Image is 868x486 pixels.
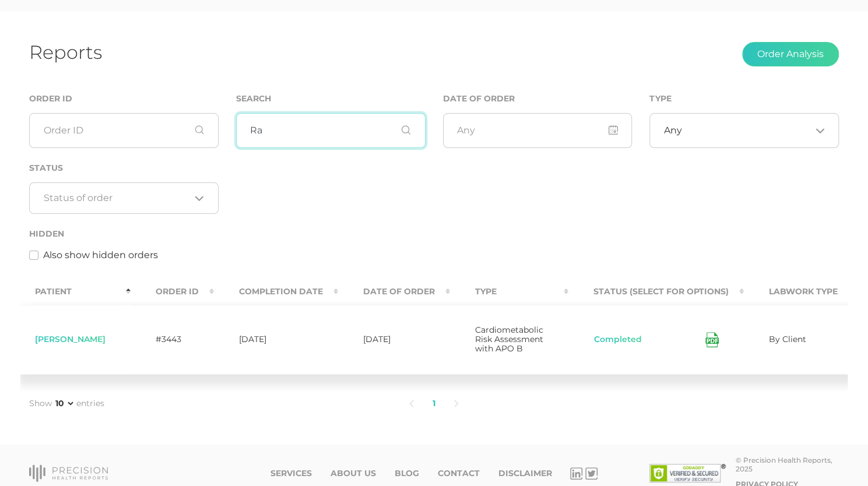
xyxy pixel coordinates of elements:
a: Blog [394,469,419,478]
img: SSL site seal - click to verify [649,464,726,483]
th: Type : activate to sort column ascending [450,279,568,305]
button: Order Analysis [742,42,839,66]
label: Type [649,94,671,104]
input: Search for option [682,125,811,136]
label: Date of Order [443,94,515,104]
a: Services [270,469,311,478]
select: Showentries [53,397,75,409]
th: Status (Select for Options) : activate to sort column ascending [568,279,744,305]
input: First or Last Name [236,113,426,148]
div: Search for option [29,182,219,214]
label: Hidden [29,229,64,239]
th: Labwork Type : activate to sort column ascending [744,279,853,305]
a: About Us [330,469,375,478]
td: [DATE] [214,305,338,374]
div: © Precision Health Reports, 2025 [735,456,839,473]
label: Search [236,94,271,104]
span: By Client [769,334,806,344]
span: Cardiometabolic Risk Assessment with APO B [475,325,543,354]
th: Date Of Order : activate to sort column ascending [338,279,450,305]
input: Search for option [44,192,191,204]
div: Search for option [649,113,839,148]
button: Completed [593,334,642,346]
span: Any [664,125,682,136]
th: Order ID : activate to sort column ascending [131,279,214,305]
a: Contact [437,469,479,478]
label: Also show hidden orders [43,248,158,262]
th: Patient : activate to sort column descending [10,279,131,305]
input: Order ID [29,113,219,148]
span: [PERSON_NAME] [35,334,106,344]
label: Status [29,163,63,173]
a: Disclaimer [498,469,551,478]
label: Order ID [29,94,72,104]
label: Show entries [29,397,104,410]
td: #3443 [131,305,214,374]
input: Any [443,113,632,148]
td: [DATE] [338,305,450,374]
th: Completion Date : activate to sort column ascending [214,279,338,305]
h1: Reports [29,41,102,64]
